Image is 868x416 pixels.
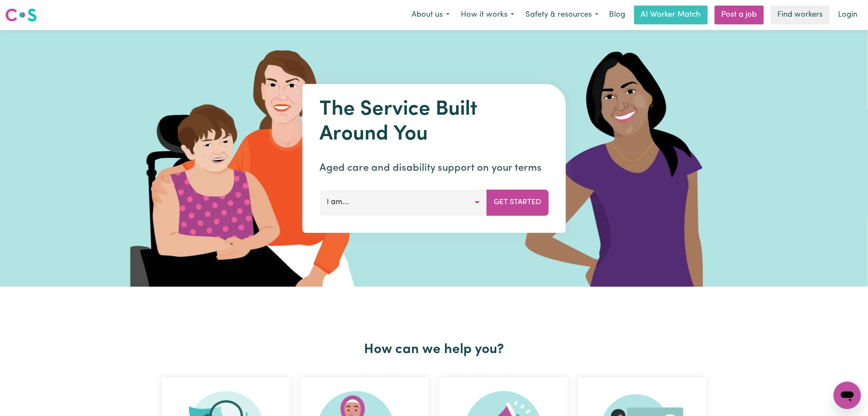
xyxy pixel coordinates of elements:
iframe: Button to launch messaging window [834,382,861,409]
button: I am... [319,190,487,215]
img: Careseekers logo [5,7,37,23]
a: Find workers [771,6,830,24]
button: Get Started [486,190,549,215]
p: Aged care and disability support on your terms [319,160,549,176]
a: Careseekers logo [5,5,37,25]
a: Login [833,6,863,24]
a: Blog [604,6,631,24]
h2: How can we help you? [157,342,712,358]
button: About us [406,6,455,24]
a: Post a job [715,6,764,24]
button: How it works [455,6,520,24]
a: AI Worker Match [634,6,708,24]
h1: The Service Built Around You [319,98,549,147]
button: Safety & resources [520,6,604,24]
